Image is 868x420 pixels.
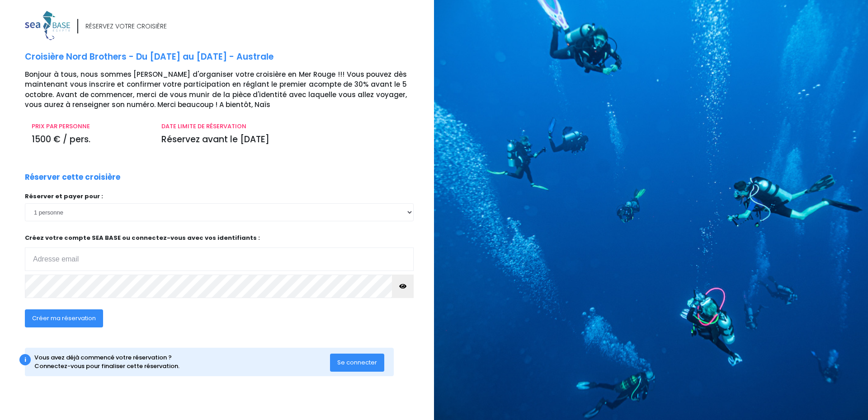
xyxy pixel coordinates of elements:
button: Créer ma réservation [25,309,103,327]
div: i [19,354,31,365]
div: RÉSERVEZ VOTRE CROISIÈRE [85,22,167,31]
div: Vous avez déjà commencé votre réservation ? Connectez-vous pour finaliser cette réservation. [34,353,330,371]
input: Adresse email [25,247,414,271]
a: Se connecter [330,358,384,366]
p: Bonjour à tous, nous sommes [PERSON_NAME] d'organiser votre croisière en Mer Rouge !!! Vous pouve... [25,70,427,110]
p: 1500 € / pers. [32,133,148,146]
span: Se connecter [337,358,377,367]
span: Créer ma réservation [32,314,96,322]
p: Créez votre compte SEA BASE ou connectez-vous avec vos identifiants : [25,233,414,271]
p: Réservez avant le [DATE] [161,133,407,146]
p: DATE LIMITE DE RÉSERVATION [161,122,407,131]
p: Réserver et payer pour : [25,192,414,201]
p: Croisière Nord Brothers - Du [DATE] au [DATE] - Australe [25,51,427,64]
button: Se connecter [330,354,384,372]
img: logo_color1.png [25,11,70,40]
p: Réserver cette croisière [25,172,120,183]
p: PRIX PAR PERSONNE [32,122,148,131]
